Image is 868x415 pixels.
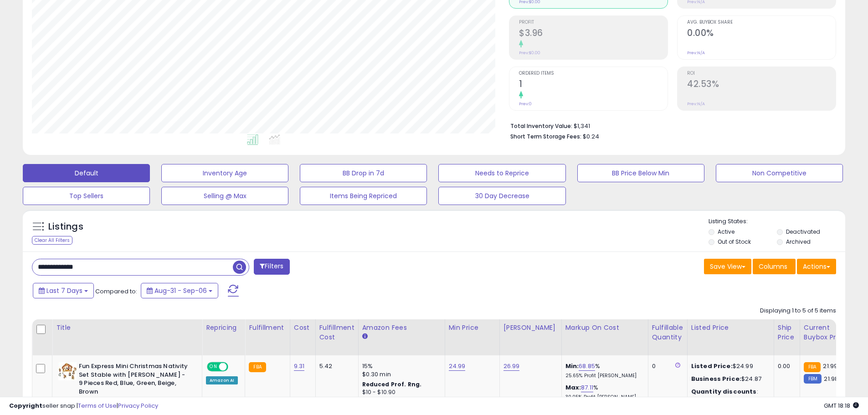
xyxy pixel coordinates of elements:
b: Short Term Storage Fees: [510,133,581,140]
span: Columns [759,262,787,271]
span: Profit [519,20,668,25]
p: Listing States: [709,217,845,226]
div: % [565,384,641,400]
h2: 0.00% [687,28,836,40]
div: $24.99 [691,362,767,370]
b: Reduced Prof. Rng. [362,380,422,388]
h2: 42.53% [687,79,836,91]
small: Prev: 0 [519,101,532,107]
div: Fulfillment [249,323,286,333]
a: 87.11 [581,383,593,392]
button: Non Competitive [716,164,843,182]
div: Current Buybox Price [804,323,851,342]
div: Ship Price [778,323,796,342]
button: Top Sellers [23,187,150,205]
span: ON [208,363,219,371]
div: 15% [362,362,438,370]
div: Displaying 1 to 5 of 5 items [760,307,836,315]
div: 5.42 [319,362,351,370]
h2: $3.96 [519,28,668,40]
label: Out of Stock [718,238,751,246]
strong: Copyright [9,401,42,410]
span: $0.24 [583,132,599,141]
div: Title [56,323,198,333]
label: Deactivated [786,228,820,236]
span: ROI [687,71,836,76]
div: [PERSON_NAME] [503,323,558,333]
small: Prev: $0.00 [519,50,540,56]
b: Min: [565,362,579,370]
a: 26.99 [503,362,520,371]
button: Selling @ Max [161,187,288,205]
span: OFF [227,363,241,371]
div: Amazon AI [206,376,238,384]
small: Prev: N/A [687,101,705,107]
div: % [565,362,641,379]
a: 68.85 [579,362,595,371]
a: 9.31 [294,362,305,371]
button: 30 Day Decrease [438,187,565,205]
button: Columns [753,259,796,274]
button: BB Drop in 7d [300,164,427,182]
label: Archived [786,238,811,246]
button: Save View [704,259,751,274]
div: $0.30 min [362,370,438,379]
a: Privacy Policy [118,401,158,410]
button: Items Being Repriced [300,187,427,205]
small: Prev: N/A [687,50,705,56]
b: Total Inventory Value: [510,122,572,130]
span: 2025-09-14 18:18 GMT [824,401,859,410]
div: $24.87 [691,375,767,383]
button: Inventory Age [161,164,288,182]
a: 24.99 [449,362,466,371]
div: 0 [652,362,680,370]
small: FBA [249,362,266,372]
button: Last 7 Days [33,283,94,298]
button: Filters [254,259,289,275]
a: Terms of Use [78,401,117,410]
button: Default [23,164,150,182]
small: Amazon Fees. [362,333,368,341]
div: Listed Price [691,323,770,333]
button: Aug-31 - Sep-06 [141,283,218,298]
div: 0.00 [778,362,793,370]
span: 21.99 [823,362,837,370]
span: Aug-31 - Sep-06 [154,286,207,295]
div: Repricing [206,323,241,333]
b: Business Price: [691,374,741,383]
button: Actions [797,259,836,274]
small: FBM [804,374,822,384]
div: Min Price [449,323,496,333]
b: Fun Express Mini Christmas Nativity Set Stable with [PERSON_NAME] - 9 Pieces Red, Blue, Green, Be... [79,362,190,398]
img: 41ggLwvKW0L._SL40_.jpg [58,362,77,380]
button: Needs to Reprice [438,164,565,182]
div: Amazon Fees [362,323,441,333]
span: Last 7 Days [46,286,82,295]
span: Compared to: [95,287,137,296]
th: The percentage added to the cost of goods (COGS) that forms the calculator for Min & Max prices. [561,319,648,355]
small: FBA [804,362,821,372]
b: Quantity discounts [691,387,757,396]
li: $1,341 [510,120,829,131]
div: Clear All Filters [32,236,72,245]
div: Markup on Cost [565,323,644,333]
h5: Listings [48,220,83,233]
span: Avg. Buybox Share [687,20,836,25]
label: Active [718,228,734,236]
span: Ordered Items [519,71,668,76]
b: Listed Price: [691,362,733,370]
div: seller snap | | [9,402,158,410]
h2: 1 [519,79,668,91]
div: Fulfillable Quantity [652,323,683,342]
div: Fulfillment Cost [319,323,354,342]
b: Max: [565,383,581,392]
span: 21.98 [824,374,838,383]
p: 25.65% Profit [PERSON_NAME] [565,373,641,379]
button: BB Price Below Min [577,164,704,182]
div: Cost [294,323,312,333]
